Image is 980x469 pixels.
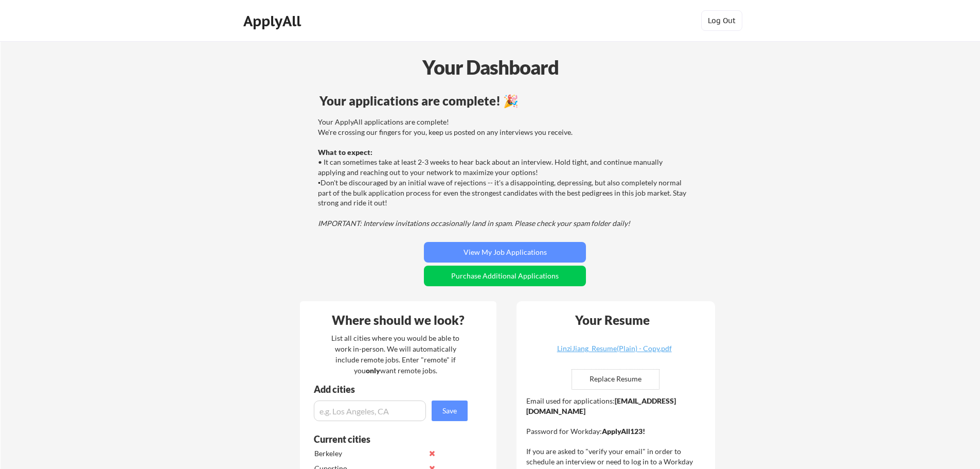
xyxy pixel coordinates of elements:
[432,401,468,421] button: Save
[314,435,456,444] div: Current cities
[701,10,742,31] button: Log Out
[553,345,675,352] div: LinziJiang_Resume(Plain) - Copy.pdf
[318,179,320,187] font: •
[424,266,586,286] button: Purchase Additional Applications
[318,219,630,228] em: IMPORTANT: Interview invitations occasionally land in spam. Please check your spam folder daily!
[325,333,466,376] div: List all cities where you would be able to work in-person. We will automatically include remote j...
[302,314,494,326] div: Where should we look?
[243,12,304,30] div: ApplyAll
[1,53,980,82] div: Your Dashboard
[561,314,663,326] div: Your Resume
[319,95,690,107] div: Your applications are complete! 🎉
[553,345,675,361] a: LinziJiang_Resume(Plain) - Copy.pdf
[318,117,689,228] div: Your ApplyAll applications are complete! We're crossing our fingers for you, keep us posted on an...
[314,448,423,459] div: Berkeley
[424,242,586,263] button: View My Job Applications
[318,148,372,157] strong: What to expect:
[314,401,426,421] input: e.g. Los Angeles, CA
[366,366,380,375] strong: only
[314,385,470,394] div: Add cities
[602,427,645,436] strong: ApplyAll123!
[526,396,676,415] strong: [EMAIL_ADDRESS][DOMAIN_NAME]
